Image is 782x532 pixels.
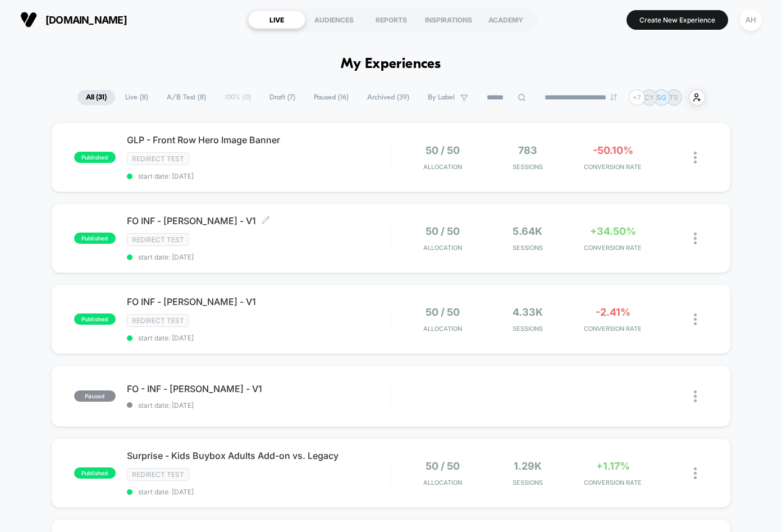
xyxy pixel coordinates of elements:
span: published [74,467,116,479]
span: published [74,233,116,244]
span: CONVERSION RATE [573,325,653,333]
span: +1.17% [596,460,630,472]
h1: My Experiences [341,56,441,72]
span: CONVERSION RATE [573,244,653,252]
img: close [694,467,697,479]
span: Redirect Test [127,468,189,481]
span: Redirect Test [127,233,189,246]
span: Redirect Test [127,152,189,165]
span: Sessions [488,325,568,333]
span: Sessions [488,479,568,486]
p: TS [669,93,678,102]
span: -2.41% [596,306,630,318]
span: -50.10% [593,144,633,156]
span: 50 / 50 [426,144,460,156]
span: Allocation [423,479,462,486]
div: INSPIRATIONS [420,11,477,29]
img: close [694,390,697,402]
p: SG [657,93,666,102]
span: 5.64k [513,225,542,237]
span: Allocation [423,325,462,333]
span: FO INF - [PERSON_NAME] - V1 [127,296,391,307]
span: +34.50% [590,225,636,237]
img: end [610,94,617,101]
div: AH [740,9,762,31]
button: [DOMAIN_NAME] [17,11,130,29]
span: Paused ( 16 ) [305,90,357,105]
span: Sessions [488,244,568,252]
span: start date: [DATE] [127,488,391,496]
span: Allocation [423,244,462,252]
span: A/B Test ( 8 ) [158,90,214,105]
span: paused [74,390,116,402]
span: Sessions [488,163,568,171]
span: By Label [428,93,455,102]
span: Redirect Test [127,314,189,327]
img: close [694,233,697,244]
span: CONVERSION RATE [573,163,653,171]
span: Surprise - Kids Buybox Adults Add-on vs. Legacy [127,450,391,461]
span: 1.29k [514,460,542,472]
span: 50 / 50 [426,225,460,237]
button: AH [737,8,765,31]
img: Visually logo [20,11,37,28]
span: [DOMAIN_NAME] [45,14,127,26]
div: AUDIENCES [305,11,363,29]
div: LIVE [248,11,305,29]
span: 783 [518,144,537,156]
span: start date: [DATE] [127,253,391,261]
span: start date: [DATE] [127,172,391,180]
span: CONVERSION RATE [573,479,653,486]
img: close [694,152,697,163]
span: Archived ( 39 ) [359,90,418,105]
span: All ( 31 ) [77,90,115,105]
img: close [694,313,697,325]
button: Create New Experience [626,10,728,30]
span: published [74,152,116,163]
span: Live ( 8 ) [117,90,157,105]
p: CY [644,93,654,102]
span: Draft ( 7 ) [261,90,304,105]
span: published [74,313,116,325]
span: GLP - Front Row Hero Image Banner [127,134,391,145]
span: FO INF - [PERSON_NAME] - V1 [127,215,391,226]
div: + 7 [629,89,645,106]
span: 50 / 50 [426,460,460,472]
span: FO - INF - [PERSON_NAME] - V1 [127,383,391,394]
span: 4.33k [513,306,543,318]
span: start date: [DATE] [127,401,391,410]
span: 50 / 50 [426,306,460,318]
div: ACADEMY [477,11,534,29]
span: start date: [DATE] [127,334,391,342]
span: Allocation [423,163,462,171]
div: REPORTS [363,11,420,29]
